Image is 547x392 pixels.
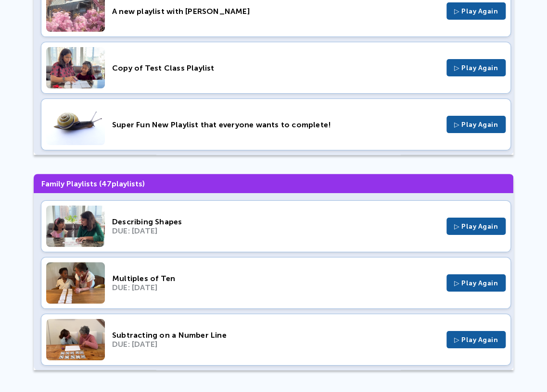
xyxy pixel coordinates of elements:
[102,179,112,188] span: 47
[454,222,498,231] span: ▷ Play Again
[46,47,105,88] img: Thumbnail
[454,279,498,287] span: ▷ Play Again
[454,7,498,15] span: ▷ Play Again
[454,121,498,129] span: ▷ Play Again
[506,349,540,385] iframe: Chat
[112,63,439,73] div: Copy of Test Class Playlist
[46,262,105,304] img: Thumbnail
[112,7,439,16] div: A new playlist with [PERSON_NAME]
[446,2,506,20] button: ▷ Play Again
[454,336,498,344] span: ▷ Play Again
[446,274,506,292] button: ▷ Play Again
[112,217,439,226] div: Describing Shapes
[46,319,105,360] img: Thumbnail
[446,59,506,76] button: ▷ Play Again
[112,274,439,283] div: Multiples of Ten
[46,104,105,145] img: Thumbnail
[112,283,439,292] div: DUE: [DATE]
[446,218,506,235] button: ▷ Play Again
[454,64,498,72] span: ▷ Play Again
[112,340,439,349] div: DUE: [DATE]
[112,331,439,340] div: Subtracting on a Number Line
[446,116,506,133] button: ▷ Play Again
[112,120,439,129] div: Super Fun New Playlist that everyone wants to complete!
[46,206,105,247] img: Thumbnail
[34,174,513,193] h3: Family Playlists ( playlists)
[446,331,506,348] button: ▷ Play Again
[112,226,439,235] div: DUE: [DATE]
